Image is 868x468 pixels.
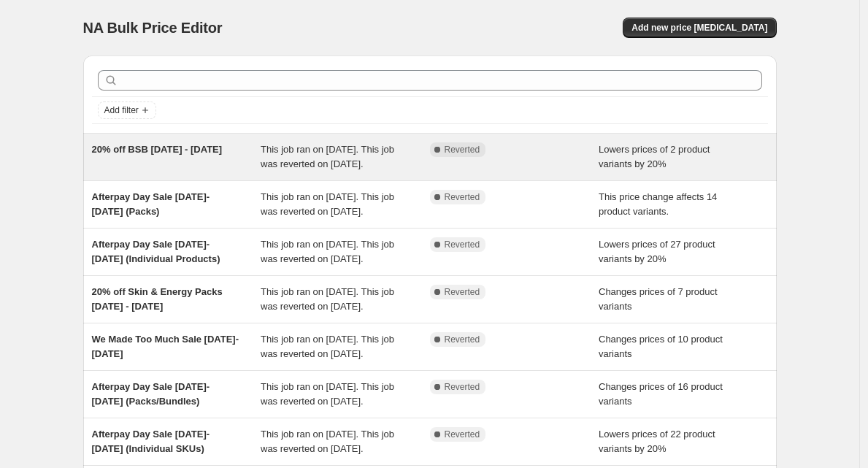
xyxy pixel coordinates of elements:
[445,191,480,203] span: Reverted
[599,286,718,312] span: Changes prices of 7 product variants
[261,381,394,407] span: This job ran on [DATE]. This job was reverted on [DATE].
[104,104,139,116] span: Add filter
[92,191,210,217] span: Afterpay Day Sale [DATE]-[DATE] (Packs)
[599,429,715,454] span: Lowers prices of 22 product variants by 20%
[599,381,723,407] span: Changes prices of 16 product variants
[599,144,710,169] span: Lowers prices of 2 product variants by 20%
[261,334,394,359] span: This job ran on [DATE]. This job was reverted on [DATE].
[445,144,480,156] span: Reverted
[92,286,223,312] span: 20% off Skin & Energy Packs [DATE] - [DATE]
[445,334,480,345] span: Reverted
[92,144,223,155] span: 20% off BSB [DATE] - [DATE]
[631,22,767,34] span: Add new price [MEDICAL_DATA]
[83,20,223,36] span: NA Bulk Price Editor
[261,239,394,264] span: This job ran on [DATE]. This job was reverted on [DATE].
[98,101,156,119] button: Add filter
[261,429,394,454] span: This job ran on [DATE]. This job was reverted on [DATE].
[92,429,210,454] span: Afterpay Day Sale [DATE]-[DATE] (Individual SKUs)
[92,239,220,264] span: Afterpay Day Sale [DATE]-[DATE] (Individual Products)
[261,144,394,169] span: This job ran on [DATE]. This job was reverted on [DATE].
[445,239,480,250] span: Reverted
[599,191,717,217] span: This price change affects 14 product variants.
[261,286,394,312] span: This job ran on [DATE]. This job was reverted on [DATE].
[445,381,480,393] span: Reverted
[445,429,480,440] span: Reverted
[92,381,210,407] span: Afterpay Day Sale [DATE]-[DATE] (Packs/Bundles)
[599,334,723,359] span: Changes prices of 10 product variants
[92,334,239,359] span: We Made Too Much Sale [DATE]-[DATE]
[261,191,394,217] span: This job ran on [DATE]. This job was reverted on [DATE].
[623,18,776,38] button: Add new price [MEDICAL_DATA]
[599,239,715,264] span: Lowers prices of 27 product variants by 20%
[445,286,480,298] span: Reverted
